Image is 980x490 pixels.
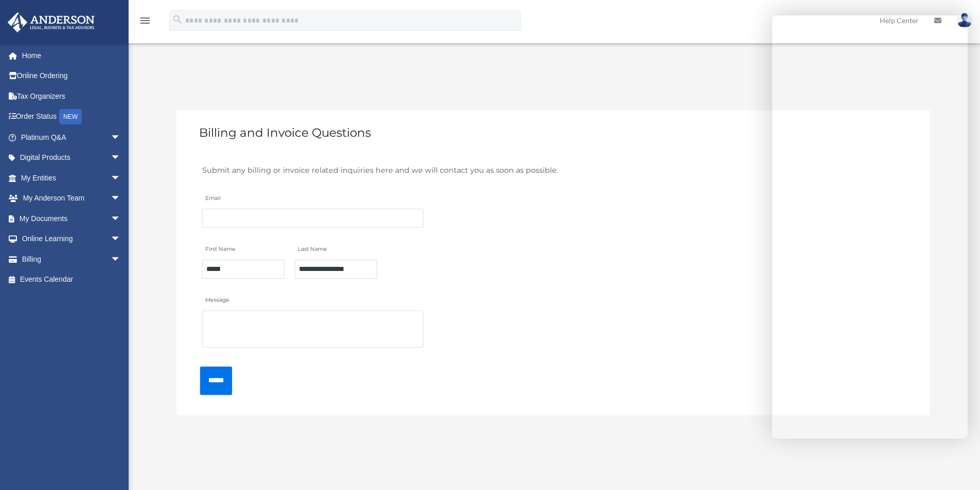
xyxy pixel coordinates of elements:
[7,249,136,269] a: Billingarrow_drop_down
[7,168,136,188] a: My Entitiesarrow_drop_down
[7,127,136,148] a: Platinum Q&Aarrow_drop_down
[111,208,131,229] span: arrow_drop_down
[295,244,330,255] label: Last Name
[5,12,98,32] img: Anderson Advisors Platinum Portal
[7,208,136,229] a: My Documentsarrow_drop_down
[202,164,904,177] div: Submit any billing or invoice related inquiries here and we will contact you as soon as possible.
[7,66,136,86] a: Online Ordering
[7,106,136,128] a: Order StatusNEW
[111,148,131,169] span: arrow_drop_down
[176,111,930,154] h3: Billing and Invoice Questions
[172,14,183,25] i: search
[202,244,238,255] label: First Name
[139,18,151,27] a: menu
[202,295,305,306] label: Message
[202,193,305,204] label: Email
[7,229,136,249] a: Online Learningarrow_drop_down
[111,249,131,270] span: arrow_drop_down
[7,86,136,106] a: Tax Organizers
[111,127,131,148] span: arrow_drop_down
[59,109,82,124] div: NEW
[111,188,131,209] span: arrow_drop_down
[7,45,136,66] a: Home
[7,269,136,290] a: Events Calendar
[772,15,968,439] iframe: Chat Window
[957,13,972,28] img: User Pic
[7,188,136,209] a: My Anderson Teamarrow_drop_down
[139,14,151,27] i: menu
[111,168,131,189] span: arrow_drop_down
[111,229,131,250] span: arrow_drop_down
[7,148,136,168] a: Digital Productsarrow_drop_down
